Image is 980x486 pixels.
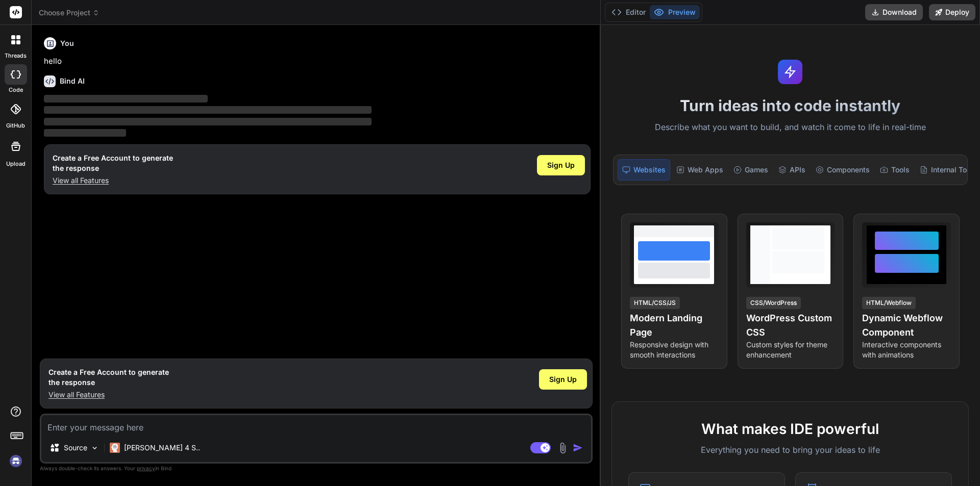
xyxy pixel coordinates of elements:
div: CSS/WordPress [746,297,801,309]
p: Describe what you want to build, and watch it come to life in real-time [607,121,974,134]
h1: Create a Free Account to generate the response [48,367,169,388]
p: hello [44,56,591,67]
span: Sign Up [547,160,575,170]
div: Web Apps [672,159,727,181]
h4: Dynamic Webflow Component [862,311,951,340]
span: Sign Up [549,374,577,385]
label: Upload [6,160,26,168]
p: Source [64,443,87,453]
button: Preview [650,5,700,19]
button: Deploy [929,4,975,20]
span: ‌ [44,106,372,114]
div: HTML/CSS/JS [630,297,680,309]
div: Tools [876,159,914,181]
div: Games [729,159,772,181]
label: code [9,86,23,94]
div: Components [812,159,874,181]
h6: You [60,38,74,48]
h1: Turn ideas into code instantly [607,96,974,115]
label: threads [5,52,27,60]
img: Claude 4 Sonnet [110,443,120,453]
img: icon [573,443,583,453]
span: ‌ [44,129,126,137]
img: attachment [557,442,569,454]
p: Always double-check its answers. Your in Bind [40,464,593,473]
p: [PERSON_NAME] 4 S.. [124,443,200,453]
div: HTML/Webflow [862,297,916,309]
p: View all Features [53,175,173,186]
span: Choose Project [39,8,100,18]
img: Pick Models [90,444,99,452]
span: ‌ [44,118,372,125]
h6: Bind AI [60,76,85,86]
p: Custom styles for theme enhancement [746,340,835,360]
p: Interactive components with animations [862,340,951,360]
h1: Create a Free Account to generate the response [53,153,173,173]
span: ‌ [44,95,208,103]
h4: WordPress Custom CSS [746,311,835,340]
label: GitHub [6,121,25,130]
span: privacy [137,465,155,471]
img: signin [7,452,24,470]
div: APIs [774,159,810,181]
button: Download [865,4,923,20]
p: Everything you need to bring your ideas to life [628,444,952,456]
p: View all Features [48,390,169,400]
h4: Modern Landing Page [630,311,719,340]
div: Websites [618,159,670,181]
p: Responsive design with smooth interactions [630,340,719,360]
h2: What makes IDE powerful [628,418,952,440]
button: Editor [607,5,650,19]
